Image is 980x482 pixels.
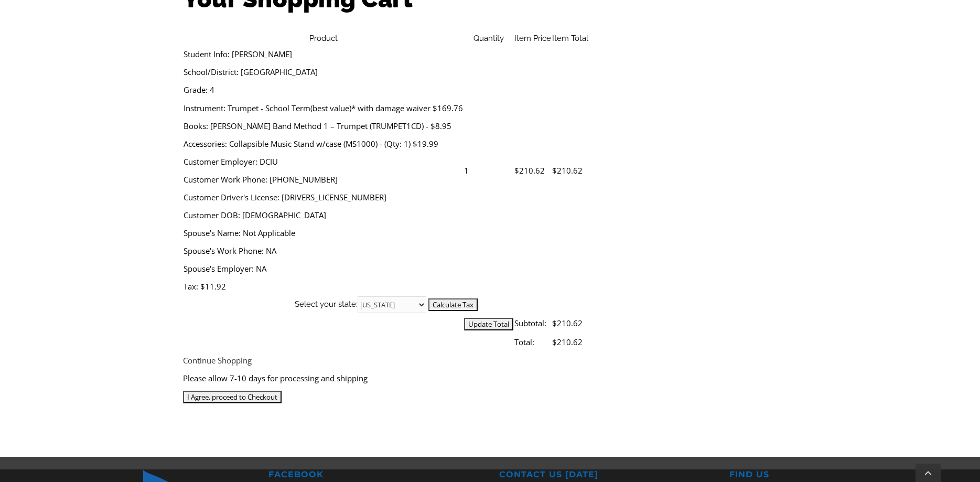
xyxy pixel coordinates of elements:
[464,32,514,45] th: Quantity
[183,45,464,296] td: Student Info: [PERSON_NAME] School/District: [GEOGRAPHIC_DATA] Grade: 4 Instrument: Trumpet - Sch...
[183,391,282,403] input: I Agree, proceed to Checkout
[729,469,942,480] h2: FIND US
[183,369,796,387] div: Please allow 7-10 days for processing and shipping
[514,314,552,333] td: Subtotal:
[183,32,464,45] th: Product
[268,469,481,480] h2: FACEBOOK
[183,355,252,366] a: Continue Shopping
[552,333,589,351] td: $210.62
[499,469,712,480] h2: CONTACT US [DATE]
[183,296,589,314] th: Select your state:
[464,318,513,330] input: Update Total
[464,165,469,176] span: 1
[552,45,589,296] td: $210.62
[514,333,552,351] td: Total:
[358,296,426,313] select: State billing address
[552,314,589,333] td: $210.62
[514,45,552,296] td: $210.62
[428,298,478,311] input: Calculate Tax
[552,32,589,45] th: Item Total
[514,32,552,45] th: Item Price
